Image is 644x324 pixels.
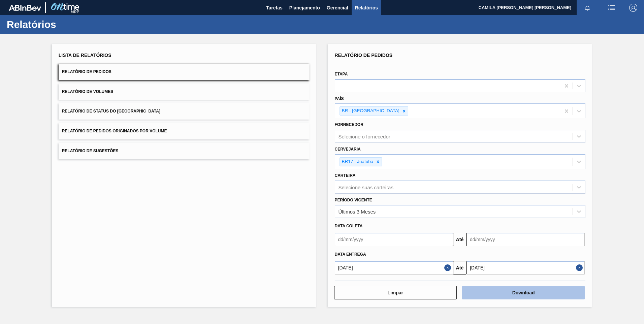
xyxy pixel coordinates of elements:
[466,261,585,274] input: dd/mm/yyyy
[335,224,363,228] span: Data coleta
[335,252,366,257] span: Data Entrega
[289,4,320,12] span: Planejamento
[59,64,310,80] button: Relatório de Pedidos
[62,89,113,94] span: Relatório de Volumes
[629,4,637,12] img: Logout
[576,261,585,274] button: Close
[608,4,616,12] img: userActions
[335,122,363,127] label: Fornecedor
[339,134,390,139] div: Selecione o fornecedor
[335,173,356,178] label: Carteira
[335,96,344,101] label: País
[59,143,310,159] button: Relatório de Sugestões
[335,147,361,152] label: Cervejaria
[334,286,457,299] button: Limpar
[266,4,283,12] span: Tarefas
[62,149,119,153] span: Relatório de Sugestões
[335,261,453,274] input: dd/mm/yyyy
[327,4,348,12] span: Gerencial
[59,123,310,139] button: Relatório de Pedidos Originados por Volume
[59,103,310,120] button: Relatório de Status do [GEOGRAPHIC_DATA]
[339,184,393,190] div: Selecione suas carteiras
[355,4,378,12] span: Relatórios
[335,72,348,76] label: Etapa
[62,129,167,133] span: Relatório de Pedidos Originados por Volume
[59,84,310,100] button: Relatório de Volumes
[335,53,393,58] span: Relatório de Pedidos
[444,261,453,274] button: Close
[340,107,400,115] div: BR - [GEOGRAPHIC_DATA]
[335,198,372,202] label: Período Vigente
[7,21,126,28] h1: Relatórios
[62,69,111,74] span: Relatório de Pedidos
[9,5,41,11] img: TNhmsLtSVTkK8tSr43FrP2fwEKptu5GPRR3wAAAABJRU5ErkJggg==
[453,233,466,246] button: Até
[577,3,598,12] button: Notificações
[453,261,466,274] button: Até
[59,53,111,58] span: Lista de Relatórios
[339,209,376,215] div: Últimos 3 Meses
[335,233,453,246] input: dd/mm/yyyy
[340,158,375,166] div: BR17 - Juatuba
[466,233,585,246] input: dd/mm/yyyy
[62,109,160,114] span: Relatório de Status do [GEOGRAPHIC_DATA]
[462,286,585,299] button: Download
